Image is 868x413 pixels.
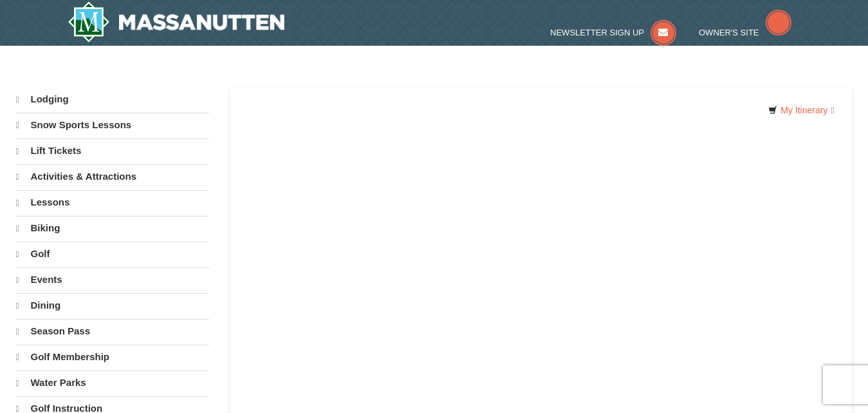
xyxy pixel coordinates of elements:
[16,319,209,343] a: Season Pass
[68,1,285,43] img: Massanutten Resort Logo
[16,164,209,189] a: Activities & Attractions
[16,242,209,266] a: Golf
[16,190,209,215] a: Lessons
[16,88,209,111] a: Lodging
[16,267,209,292] a: Events
[16,345,209,369] a: Golf Membership
[16,370,209,395] a: Water Parks
[16,113,209,137] a: Snow Sports Lessons
[16,293,209,318] a: Dining
[550,28,644,37] span: Newsletter Sign Up
[760,101,842,120] a: My Itinerary
[550,28,676,37] a: Newsletter Sign Up
[699,28,759,37] span: Owner's Site
[699,28,791,37] a: Owner's Site
[16,216,209,240] a: Biking
[16,139,209,163] a: Lift Tickets
[68,1,285,43] a: Massanutten Resort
